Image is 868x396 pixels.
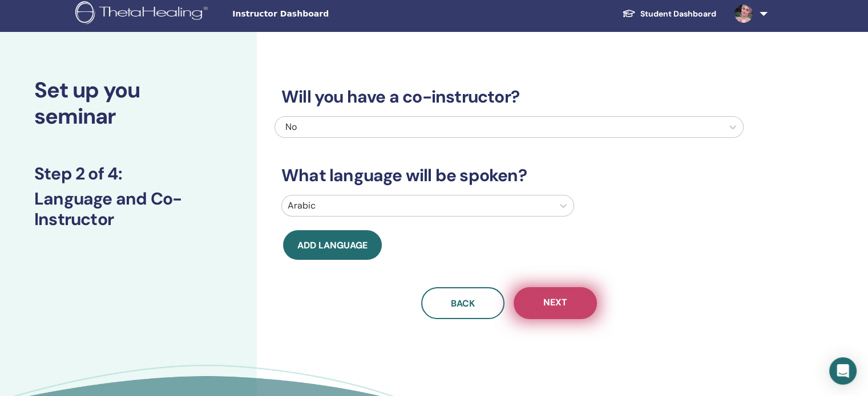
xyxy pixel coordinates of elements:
[613,3,725,25] a: Student Dashboard
[451,297,475,309] span: Back
[514,287,597,319] button: Next
[34,164,223,184] h3: Step 2 of 4 :
[543,296,567,311] span: Next
[829,357,857,385] div: Open Intercom Messenger
[297,239,368,251] span: Add language
[734,5,753,23] img: default.jpg
[34,189,223,230] h3: Language and Co-Instructor
[283,230,382,260] button: Add language
[285,121,297,133] span: No
[232,8,403,20] span: Instructor Dashboard
[75,1,212,27] img: logo.png
[274,87,744,107] h3: Will you have a co-instructor?
[622,9,636,18] img: graduation-cap-white.svg
[421,287,504,319] button: Back
[34,77,223,129] h2: Set up you seminar
[274,165,744,186] h3: What language will be spoken?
